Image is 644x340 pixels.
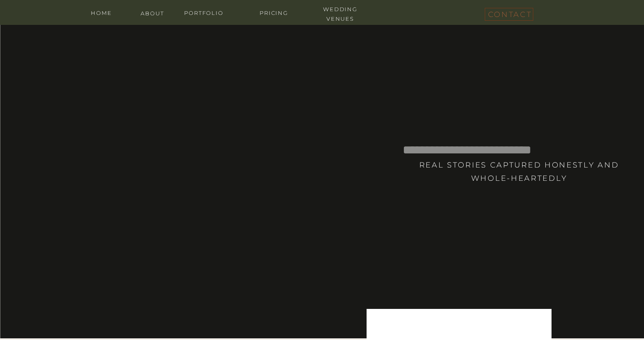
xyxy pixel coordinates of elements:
a: contact [488,8,530,17]
a: Pricing [249,8,299,16]
h3: Real stories captured honestly and whole-heartedly [416,158,622,195]
a: wedding venues [316,5,365,12]
a: portfolio [179,8,229,16]
a: about [136,9,169,17]
a: home [85,8,118,16]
